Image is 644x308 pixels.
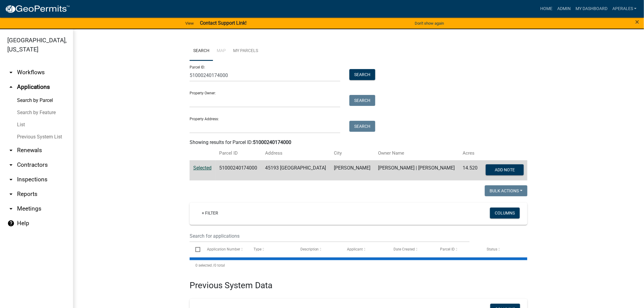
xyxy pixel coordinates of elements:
[7,220,15,227] i: help
[486,164,524,175] button: Add Note
[485,185,527,196] button: Bulk Actions
[573,3,610,15] a: My Dashboard
[349,121,375,132] button: Search
[7,69,15,76] i: arrow_drop_down
[248,242,294,257] datatable-header-cell: Type
[229,41,262,61] a: My Parcels
[330,146,374,160] th: City
[487,247,497,251] span: Status
[183,18,196,28] a: View
[635,18,639,26] button: Close
[495,167,515,172] span: Add Note
[349,69,375,80] button: Search
[7,205,15,212] i: arrow_drop_down
[349,95,375,106] button: Search
[7,147,15,154] i: arrow_drop_down
[7,83,15,91] i: arrow_drop_up
[254,247,262,251] span: Type
[261,146,330,160] th: Address
[490,208,520,219] button: Columns
[394,247,415,251] span: Date Created
[190,230,470,242] input: Search for applications
[253,139,291,145] strong: 51000240174000
[635,18,639,26] span: ×
[7,191,15,198] i: arrow_drop_down
[481,242,527,257] datatable-header-cell: Status
[7,176,15,183] i: arrow_drop_down
[261,160,330,180] td: 45193 [GEOGRAPHIC_DATA]
[555,3,573,15] a: Admin
[190,242,201,257] datatable-header-cell: Select
[197,208,223,219] a: + Filter
[215,146,261,160] th: Parcel ID
[330,160,374,180] td: [PERSON_NAME]
[295,242,341,257] datatable-header-cell: Description
[347,247,363,251] span: Applicant
[341,242,388,257] datatable-header-cell: Applicant
[200,20,247,26] strong: Contact Support Link!
[190,139,527,146] div: Showing results for Parcel ID:
[300,247,319,251] span: Description
[374,160,459,180] td: [PERSON_NAME] | [PERSON_NAME]
[412,18,446,28] button: Don't show again
[7,161,15,169] i: arrow_drop_down
[195,263,214,268] span: 0 selected /
[190,258,527,273] div: 0 total
[207,247,240,251] span: Application Number
[459,146,482,160] th: Acres
[388,242,434,257] datatable-header-cell: Date Created
[610,3,639,15] a: aperales
[201,242,248,257] datatable-header-cell: Application Number
[215,160,261,180] td: 51000240174000
[374,146,459,160] th: Owner Name
[538,3,555,15] a: Home
[193,165,212,171] a: Selected
[434,242,481,257] datatable-header-cell: Parcel ID
[440,247,455,251] span: Parcel ID
[459,160,482,180] td: 14.520
[190,41,213,61] a: Search
[190,273,527,292] h3: Previous System Data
